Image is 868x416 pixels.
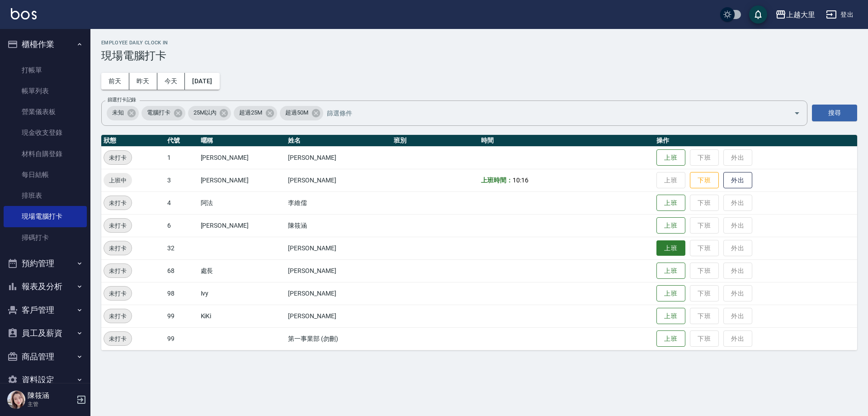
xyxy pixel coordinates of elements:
th: 代號 [165,135,198,147]
button: 預約管理 [4,252,87,275]
td: 處長 [198,259,286,282]
button: 上班 [656,263,685,279]
button: 今天 [157,73,185,90]
span: 未打卡 [104,266,132,276]
button: 上班 [656,240,685,256]
a: 營業儀表板 [4,101,87,122]
b: 上班時間： [481,177,513,184]
td: 32 [165,237,198,259]
span: 電腦打卡 [142,108,176,117]
td: [PERSON_NAME] [198,214,286,237]
div: 超過50M [280,106,323,120]
td: Ivy [198,282,286,305]
td: 98 [165,282,198,305]
td: [PERSON_NAME] [286,237,391,259]
a: 現場電腦打卡 [4,206,87,227]
th: 姓名 [286,135,391,147]
button: [DATE] [185,73,219,90]
button: 客戶管理 [4,298,87,322]
button: save [749,5,767,24]
a: 現金收支登錄 [4,122,87,143]
p: 主管 [28,400,74,408]
a: 打帳單 [4,60,87,81]
th: 暱稱 [198,135,286,147]
td: 99 [165,305,198,327]
td: [PERSON_NAME] [286,146,391,169]
td: 99 [165,327,198,350]
button: 上班 [656,195,685,211]
td: KiKi [198,305,286,327]
td: 68 [165,259,198,282]
button: 前天 [101,73,129,90]
button: 上班 [656,330,685,347]
button: Open [790,106,804,120]
div: 電腦打卡 [142,106,185,120]
div: 未知 [107,106,139,120]
td: 第一事業部 (勿刪) [286,327,391,350]
a: 材料自購登錄 [4,143,87,164]
td: [PERSON_NAME] [286,259,391,282]
button: 登出 [822,6,857,23]
button: 櫃檯作業 [4,33,87,56]
td: [PERSON_NAME] [286,305,391,327]
th: 班別 [392,135,479,147]
td: 4 [165,191,198,214]
span: 未打卡 [104,244,132,253]
span: 未打卡 [104,153,132,163]
button: 昨天 [129,73,157,90]
button: 資料設定 [4,368,87,392]
img: Person [7,391,25,409]
button: 外出 [723,172,752,189]
button: 上班 [656,308,685,325]
td: [PERSON_NAME] [198,169,286,191]
button: 員工及薪資 [4,321,87,345]
h2: Employee Daily Clock In [101,40,857,46]
div: 25M以內 [188,106,231,120]
td: 李維儒 [286,191,391,214]
a: 帳單列表 [4,81,87,101]
span: 未打卡 [104,289,132,298]
input: 篩選條件 [325,105,778,121]
td: 6 [165,214,198,237]
td: 1 [165,146,198,169]
h3: 現場電腦打卡 [101,49,857,62]
h5: 陳筱涵 [28,391,74,400]
td: 陳筱涵 [286,214,391,237]
button: 搜尋 [812,105,857,121]
span: 未打卡 [104,311,132,321]
button: 報表及分析 [4,275,87,298]
th: 時間 [479,135,654,147]
span: 未打卡 [104,221,132,230]
span: 未打卡 [104,198,132,208]
th: 狀態 [101,135,165,147]
span: 超過25M [234,108,268,117]
a: 每日結帳 [4,164,87,185]
img: Logo [11,8,37,19]
label: 篩選打卡記錄 [108,96,136,103]
div: 上越大里 [786,9,815,20]
td: [PERSON_NAME] [286,169,391,191]
td: 阿法 [198,191,286,214]
span: 未打卡 [104,334,132,344]
button: 上越大里 [772,5,819,24]
button: 下班 [690,172,719,189]
td: [PERSON_NAME] [286,282,391,305]
div: 超過25M [234,106,277,120]
button: 上班 [656,149,685,166]
th: 操作 [654,135,857,147]
span: 上班中 [104,176,132,185]
button: 上班 [656,217,685,234]
button: 商品管理 [4,345,87,368]
span: 未知 [107,108,129,117]
span: 10:16 [513,177,528,184]
button: 上班 [656,285,685,302]
a: 掃碼打卡 [4,227,87,248]
a: 排班表 [4,185,87,206]
td: [PERSON_NAME] [198,146,286,169]
td: 3 [165,169,198,191]
span: 超過50M [280,108,314,117]
span: 25M以內 [188,108,222,117]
